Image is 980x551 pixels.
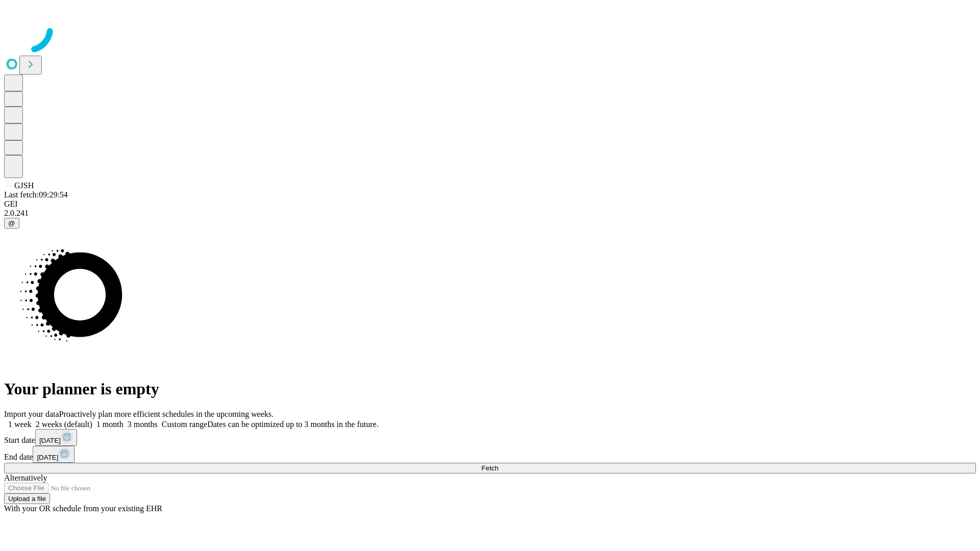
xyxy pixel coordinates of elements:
[96,420,124,429] span: 1 month
[4,446,976,463] div: End date
[481,464,498,472] span: Fetch
[162,420,207,429] span: Custom range
[59,410,274,418] span: Proactively plan more efficient schedules in the upcoming weeks.
[14,181,34,190] span: GJSH
[207,420,378,429] span: Dates can be optimized up to 3 months in the future.
[35,429,77,446] button: [DATE]
[37,454,58,461] span: [DATE]
[8,420,32,429] span: 1 week
[36,420,92,429] span: 2 weeks (default)
[33,446,75,463] button: [DATE]
[4,473,47,482] span: Alternatively
[4,410,59,418] span: Import your data
[39,437,61,444] span: [DATE]
[4,463,976,473] button: Fetch
[4,199,976,209] div: GEI
[4,493,50,504] button: Upload a file
[4,218,19,229] button: @
[8,219,15,227] span: @
[4,209,976,218] div: 2.0.241
[4,380,976,398] h1: Your planner is empty
[4,504,162,513] span: With your OR schedule from your existing EHR
[4,190,68,199] span: Last fetch: 09:29:54
[4,429,976,446] div: Start date
[128,420,158,429] span: 3 months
